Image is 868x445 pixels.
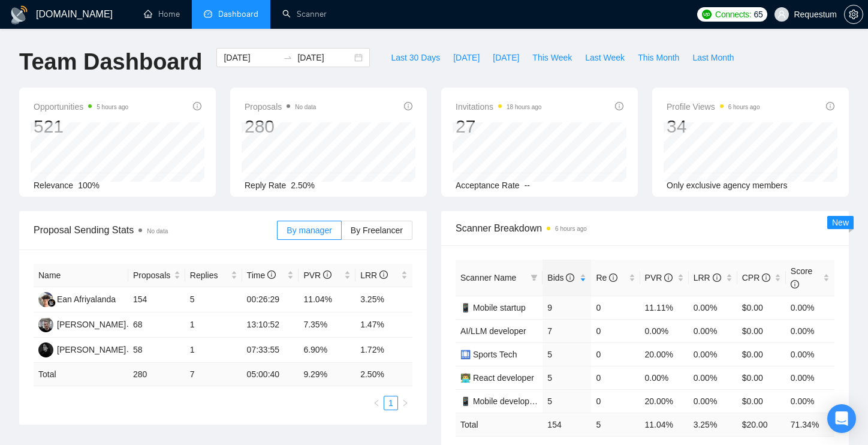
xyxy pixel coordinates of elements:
span: info-circle [379,270,388,279]
div: Ean Afriyalanda [57,293,116,306]
span: PVR [645,273,673,282]
td: 0 [591,366,640,389]
td: 11.04% [299,287,355,312]
span: info-circle [762,273,770,282]
img: EA [38,292,53,307]
button: [DATE] [486,48,526,67]
span: info-circle [826,102,834,110]
td: 5 [542,342,591,366]
li: Previous Page [369,396,384,410]
span: dashboard [204,10,212,18]
span: Score [791,266,813,289]
button: This Month [631,48,686,67]
span: info-circle [267,270,276,279]
a: 1 [384,396,397,410]
span: info-circle [713,273,721,282]
img: logo [10,5,29,25]
button: Last Week [578,48,631,67]
span: 100% [78,181,100,190]
span: CPR [742,273,770,282]
td: 11.11% [640,296,689,319]
button: Last Month [686,48,740,67]
span: info-circle [609,273,617,282]
td: 0.00% [640,366,689,389]
td: 05:00:40 [242,363,299,386]
span: -- [525,181,530,190]
span: info-circle [664,273,673,282]
td: 20.00% [640,389,689,413]
button: [DATE] [447,48,486,67]
td: 0.00% [689,366,737,389]
img: upwork-logo.png [702,10,712,19]
td: 5 [542,389,591,413]
span: By Freelancer [351,225,403,235]
td: 7 [542,319,591,342]
span: Proposal Sending Stats [34,222,277,237]
span: info-circle [193,102,201,110]
td: 5 [591,413,640,436]
span: Reply Rate [245,181,286,190]
input: Start date [224,51,278,64]
span: By manager [287,225,331,235]
a: searchScanner [282,9,327,19]
time: 5 hours ago [97,104,128,110]
span: Invitations [456,100,541,114]
span: New [832,218,849,227]
td: 0.00% [689,319,737,342]
td: 0 [591,296,640,319]
li: 1 [384,396,398,410]
span: LRR [694,273,721,282]
h1: Team Dashboard [19,48,202,76]
span: Relevance [34,181,73,190]
td: $0.00 [737,342,786,366]
li: Next Page [398,396,412,410]
span: filter [531,274,538,281]
span: Proposals [133,269,171,282]
th: Name [34,264,128,287]
span: LRR [360,270,388,280]
a: AI/LLM developer [460,326,526,336]
td: 0.00% [786,296,834,319]
td: Total [456,413,542,436]
td: 11.04 % [640,413,689,436]
a: homeHome [144,9,180,19]
time: 6 hours ago [555,225,587,232]
td: 0.00% [640,319,689,342]
span: Opportunities [34,100,128,114]
div: 521 [34,115,128,138]
td: 0 [591,389,640,413]
td: 0.00% [786,389,834,413]
td: $0.00 [737,319,786,342]
span: info-circle [323,270,331,279]
span: Scanner Name [460,273,516,282]
div: 34 [667,115,760,138]
span: Last Week [585,51,625,64]
td: 68 [128,312,185,338]
td: 7.35% [299,312,355,338]
span: info-circle [404,102,412,110]
span: 65 [754,8,762,21]
div: 280 [245,115,316,138]
td: 0.00% [689,389,737,413]
td: 280 [128,363,185,386]
span: [DATE] [453,51,480,64]
td: 9.29 % [299,363,355,386]
span: Scanner Breakdown [456,221,834,236]
button: setting [844,5,863,24]
span: 2.50% [291,181,315,190]
a: VL[PERSON_NAME] [38,319,126,329]
span: setting [845,10,863,19]
span: Connects: [715,8,751,21]
td: $ 20.00 [737,413,786,436]
span: Last 30 Days [391,51,440,64]
span: Last Month [692,51,734,64]
td: 07:33:55 [242,338,299,363]
th: Replies [185,264,242,287]
td: 1 [185,312,242,338]
span: Proposals [245,100,316,114]
time: 18 hours ago [507,104,541,110]
td: 0.00% [689,296,737,319]
th: Proposals [128,264,185,287]
img: gigradar-bm.png [47,299,56,307]
td: 58 [128,338,185,363]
